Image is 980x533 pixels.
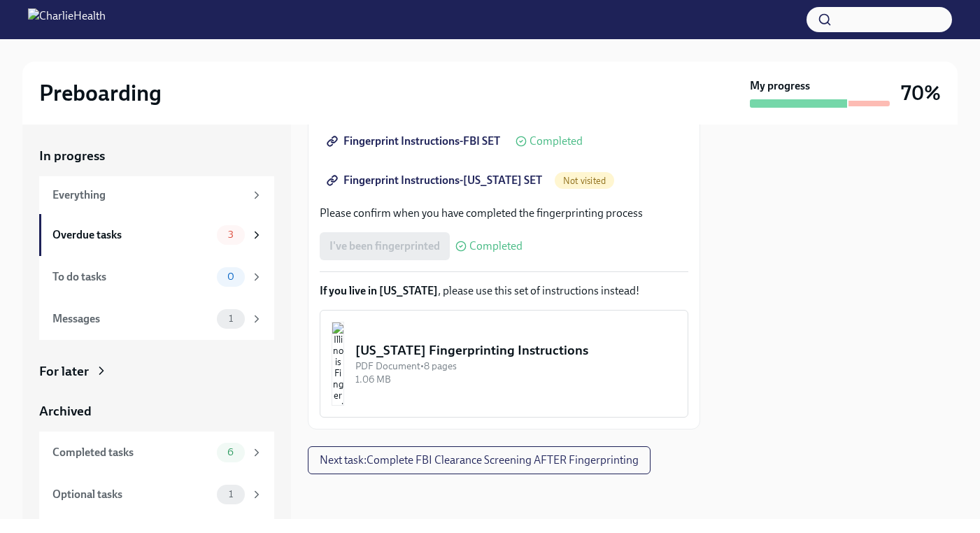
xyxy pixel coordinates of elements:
[320,310,688,418] button: [US_STATE] Fingerprinting InstructionsPDF Document•8 pages1.06 MB
[355,373,676,386] div: 1.06 MB
[39,432,274,474] a: Completed tasks6
[308,446,651,474] button: Next task:Complete FBI Clearance Screening AFTER Fingerprinting
[52,187,245,203] div: Everything
[219,271,243,282] span: 0
[39,176,274,214] a: Everything
[555,176,614,186] span: Not visited
[355,360,676,373] div: PDF Document • 8 pages
[320,166,552,194] a: Fingerprint Instructions-[US_STATE] SET
[39,362,274,381] a: For later
[39,214,274,256] a: Overdue tasks3
[329,173,542,187] span: Fingerprint Instructions-[US_STATE] SET
[39,256,274,298] a: To do tasks0
[220,313,241,324] span: 1
[530,136,583,147] span: Completed
[329,134,500,148] span: Fingerprint Instructions-FBI SET
[52,445,211,460] div: Completed tasks
[220,229,242,240] span: 3
[469,241,523,252] span: Completed
[320,284,438,297] strong: If you live in [US_STATE]
[320,453,639,467] span: Next task : Complete FBI Clearance Screening AFTER Fingerprinting
[39,362,89,381] div: For later
[28,8,106,31] img: CharlieHealth
[750,78,810,94] strong: My progress
[320,283,688,299] p: , please use this set of instructions instead!
[52,269,211,285] div: To do tasks
[320,206,688,221] p: Please confirm when you have completed the fingerprinting process
[320,127,510,155] a: Fingerprint Instructions-FBI SET
[332,322,344,406] img: Illinois Fingerprinting Instructions
[39,474,274,516] a: Optional tasks1
[901,80,941,106] h3: 70%
[52,487,211,502] div: Optional tasks
[52,227,211,243] div: Overdue tasks
[39,147,274,165] a: In progress
[52,311,211,327] div: Messages
[220,489,241,499] span: 1
[39,79,162,107] h2: Preboarding
[39,402,274,420] a: Archived
[355,341,676,360] div: [US_STATE] Fingerprinting Instructions
[39,298,274,340] a: Messages1
[219,447,242,457] span: 6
